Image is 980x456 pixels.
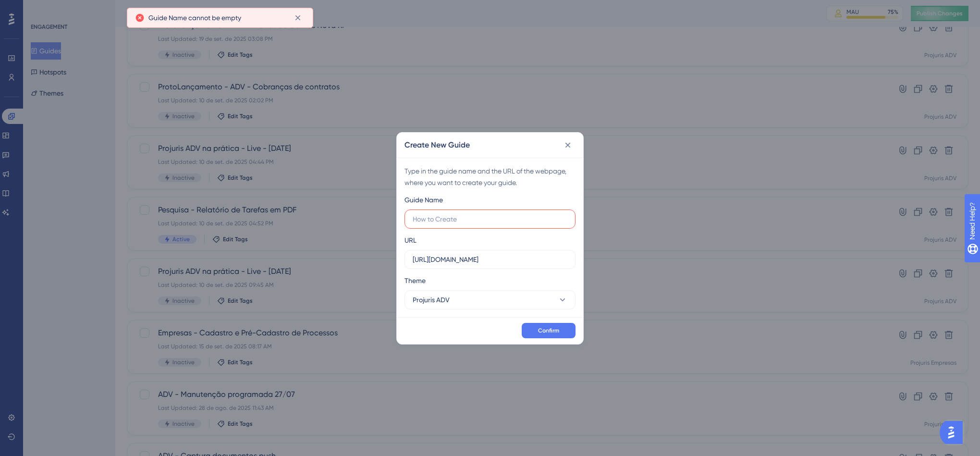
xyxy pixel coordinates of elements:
div: Type in the guide name and the URL of the webpage, where you want to create your guide. [404,165,576,188]
span: Theme [404,275,426,286]
input: https://www.example.com [413,254,567,265]
input: How to Create [413,214,567,224]
iframe: UserGuiding AI Assistant Launcher [940,418,968,447]
span: Need Help? [23,2,60,14]
span: Projuris ADV [413,294,450,306]
div: Guide Name [404,194,443,206]
span: Guide Name cannot be empty [148,12,241,24]
div: URL [404,234,416,246]
span: Confirm [538,327,559,334]
h2: Create New Guide [404,139,470,151]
